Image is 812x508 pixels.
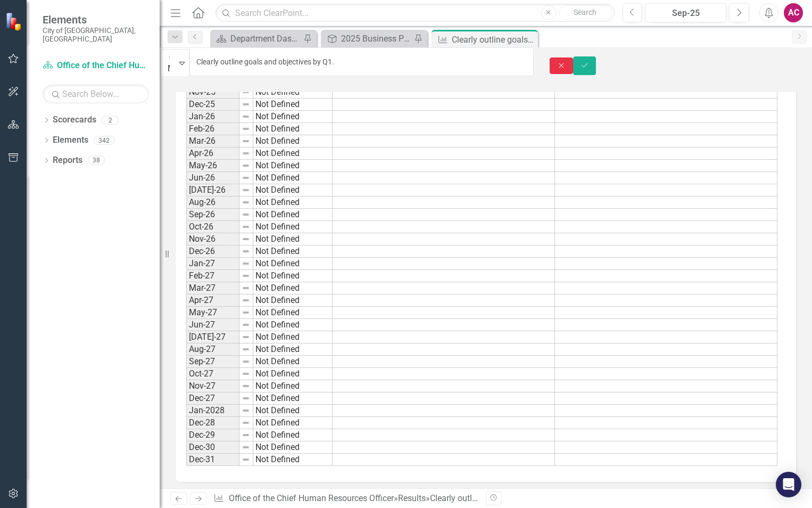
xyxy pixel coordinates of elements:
[186,356,239,368] td: Sep-27
[253,429,333,441] td: Not Defined
[186,209,239,221] td: Sep-26
[189,47,534,76] input: This field is required
[186,429,239,441] td: Dec-29
[242,419,250,427] img: 8DAGhfEEPCf229AAAAAElFTkSuQmCC
[53,114,96,126] a: Scorecards
[242,406,250,415] img: 8DAGhfEEPCf229AAAAAElFTkSuQmCC
[186,123,239,135] td: Feb-26
[186,417,239,429] td: Dec-28
[43,85,149,103] input: Search Below...
[242,137,250,145] img: 8DAGhfEEPCf229AAAAAElFTkSuQmCC
[242,345,250,354] img: 8DAGhfEEPCf229AAAAAElFTkSuQmCC
[186,331,239,343] td: [DATE]-27
[253,148,333,160] td: Not Defined
[186,86,239,99] td: Nov-25
[186,196,239,209] td: Aug-26
[186,319,239,331] td: Jun-27
[430,493,589,503] div: Clearly outline goals and objectives by Q1.
[230,32,301,45] div: Department Dashboard
[253,380,333,392] td: Not Defined
[213,493,478,505] div: » »
[168,63,170,75] div: Not Defined
[242,382,250,390] img: 8DAGhfEEPCf229AAAAAElFTkSuQmCC
[242,161,250,170] img: 8DAGhfEEPCf229AAAAAElFTkSuQmCC
[253,233,333,245] td: Not Defined
[253,319,333,331] td: Not Defined
[242,198,250,207] img: 8DAGhfEEPCf229AAAAAElFTkSuQmCC
[574,8,596,17] span: Search
[253,270,333,282] td: Not Defined
[242,247,250,256] img: 8DAGhfEEPCf229AAAAAElFTkSuQmCC
[253,123,333,135] td: Not Defined
[341,32,411,45] div: 2025 Business Plan [Executive Summary]
[242,210,250,219] img: 8DAGhfEEPCf229AAAAAElFTkSuQmCC
[253,245,333,258] td: Not Defined
[186,441,239,454] td: Dec-30
[242,284,250,292] img: 8DAGhfEEPCf229AAAAAElFTkSuQmCC
[242,394,250,403] img: 8DAGhfEEPCf229AAAAAElFTkSuQmCC
[213,32,301,45] a: Department Dashboard
[186,258,239,270] td: Jan-27
[53,134,88,146] a: Elements
[186,282,239,294] td: Mar-27
[242,333,250,341] img: 8DAGhfEEPCf229AAAAAElFTkSuQmCC
[253,86,333,99] td: Not Defined
[253,392,333,405] td: Not Defined
[88,156,105,165] div: 38
[53,154,82,167] a: Reports
[324,32,411,45] a: 2025 Business Plan [Executive Summary]
[229,493,394,503] a: Office of the Chief Human Resources Officer
[242,455,250,464] img: 8DAGhfEEPCf229AAAAAElFTkSuQmCC
[253,196,333,209] td: Not Defined
[253,282,333,294] td: Not Defined
[5,12,24,31] img: ClearPoint Strategy
[43,13,149,26] span: Elements
[186,392,239,405] td: Dec-27
[253,405,333,417] td: Not Defined
[253,160,333,172] td: Not Defined
[186,368,239,380] td: Oct-27
[186,307,239,319] td: May-27
[186,160,239,172] td: May-26
[253,184,333,196] td: Not Defined
[242,174,250,182] img: 8DAGhfEEPCf229AAAAAElFTkSuQmCC
[242,370,250,378] img: 8DAGhfEEPCf229AAAAAElFTkSuQmCC
[186,135,239,148] td: Mar-26
[43,60,149,72] a: Office of the Chief Human Resources Officer
[784,3,803,22] div: AC
[242,149,250,158] img: 8DAGhfEEPCf229AAAAAElFTkSuQmCC
[242,357,250,366] img: 8DAGhfEEPCf229AAAAAElFTkSuQmCC
[186,99,239,111] td: Dec-25
[645,3,726,22] button: Sep-25
[253,454,333,466] td: Not Defined
[216,4,614,22] input: Search ClearPoint...
[242,321,250,329] img: 8DAGhfEEPCf229AAAAAElFTkSuQmCC
[253,99,333,111] td: Not Defined
[102,116,119,125] div: 2
[253,209,333,221] td: Not Defined
[253,221,333,233] td: Not Defined
[452,33,535,46] div: Clearly outline goals and objectives by Q1.
[242,112,250,121] img: 8DAGhfEEPCf229AAAAAElFTkSuQmCC
[253,417,333,429] td: Not Defined
[253,441,333,454] td: Not Defined
[242,125,250,133] img: 8DAGhfEEPCf229AAAAAElFTkSuQmCC
[242,308,250,317] img: 8DAGhfEEPCf229AAAAAElFTkSuQmCC
[186,405,239,417] td: Jan-2028
[186,172,239,184] td: Jun-26
[253,294,333,307] td: Not Defined
[253,307,333,319] td: Not Defined
[186,380,239,392] td: Nov-27
[186,343,239,356] td: Aug-27
[186,148,239,160] td: Apr-26
[186,221,239,233] td: Oct-26
[242,223,250,231] img: 8DAGhfEEPCf229AAAAAElFTkSuQmCC
[242,443,250,452] img: 8DAGhfEEPCf229AAAAAElFTkSuQmCC
[776,472,801,497] div: Open Intercom Messenger
[649,7,723,20] div: Sep-25
[242,100,250,109] img: 8DAGhfEEPCf229AAAAAElFTkSuQmCC
[253,331,333,343] td: Not Defined
[242,235,250,243] img: 8DAGhfEEPCf229AAAAAElFTkSuQmCC
[253,111,333,123] td: Not Defined
[398,493,426,503] a: Results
